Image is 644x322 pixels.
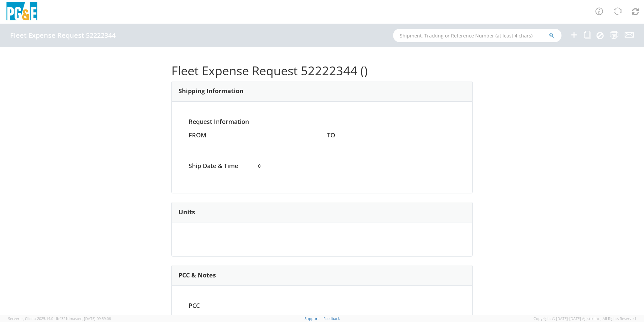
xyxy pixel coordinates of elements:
span: Client: 2025.14.0-db4321d [25,316,111,321]
img: pge-logo-06675f144f4cfa6a6814.png [5,2,39,22]
h4: PCC [184,302,253,309]
span: master, [DATE] 09:59:06 [70,316,111,321]
span: Server: - [8,316,24,321]
a: Support [304,316,319,321]
input: Shipment, Tracking or Reference Number (at least 4 chars) [393,29,561,42]
h3: PCC & Notes [179,272,216,279]
h3: Units [179,209,195,216]
span: , [23,316,24,321]
span: 0 [253,163,391,169]
a: Feedback [323,316,340,321]
h3: Shipping Information [179,88,244,95]
h4: FROM [189,132,317,139]
h4: TO [327,132,455,139]
h4: Ship Date & Time [184,163,253,169]
h4: Request Information [189,118,455,125]
h1: Fleet Expense Request 52222344 () [171,64,473,78]
span: Copyright © [DATE]-[DATE] Agistix Inc., All Rights Reserved [534,316,636,321]
h4: Fleet Expense Request 52222344 [10,32,116,39]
